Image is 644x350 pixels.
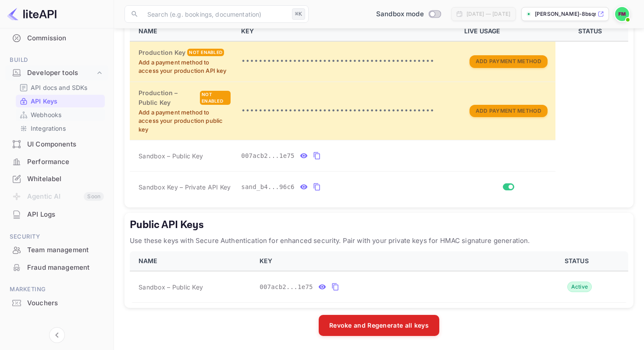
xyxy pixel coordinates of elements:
[241,182,295,192] span: sand_b4...96c6
[27,210,104,220] div: API Logs
[567,282,592,292] div: Active
[130,218,628,232] h5: Public API Keys
[5,154,108,170] a: Performance
[470,105,548,118] button: Add Payment Method
[241,56,454,67] p: •••••••••••••••••••••••••••••••••••••••••••••
[466,10,510,18] div: [DATE] — [DATE]
[139,88,198,107] h6: Production – Public Key
[470,107,548,114] a: Add Payment Method
[27,298,104,308] div: Vouchers
[535,10,596,18] p: [PERSON_NAME]-8bsqr.nui...
[31,110,61,119] p: Webhooks
[5,136,108,152] a: UI Components
[5,171,108,187] a: Whitelabel
[5,30,108,47] div: Commission
[130,251,628,303] table: public api keys table
[31,83,88,92] p: API docs and SDKs
[19,124,101,133] a: Integrations
[27,33,104,43] div: Commission
[529,251,628,271] th: STATUS
[241,151,295,161] span: 007acb2...1e75
[555,21,628,41] th: STATUS
[5,171,108,188] div: Whitelabel
[142,5,288,23] input: Search (e.g. bookings, documentation)
[5,259,108,276] div: Fraud management
[200,91,231,105] div: Not enabled
[459,21,555,41] th: LIVE USAGE
[16,122,105,135] div: Integrations
[5,206,108,223] div: API Logs
[19,110,101,119] a: Webhooks
[16,108,105,121] div: Webhooks
[139,282,203,292] span: Sandbox – Public Key
[19,83,101,92] a: API docs and SDKs
[5,206,108,222] a: API Logs
[27,263,104,273] div: Fraud management
[130,21,628,202] table: private api keys table
[5,30,108,46] a: Commission
[260,282,313,292] span: 007acb2...1e75
[16,95,105,107] div: API Keys
[27,174,104,184] div: Whitelabel
[16,81,105,94] div: API docs and SDKs
[31,96,57,106] p: API Keys
[19,96,101,106] a: API Keys
[139,151,203,161] span: Sandbox – Public Key
[5,242,108,258] a: Team management
[5,295,108,312] div: Vouchers
[5,295,108,311] a: Vouchers
[27,245,104,255] div: Team management
[5,242,108,259] div: Team management
[615,7,629,21] img: Fabio Mendes
[5,232,108,242] span: Security
[5,259,108,275] a: Fraud management
[292,8,305,20] div: ⌘K
[27,68,95,78] div: Developer tools
[5,55,108,65] span: Build
[254,251,528,271] th: KEY
[470,55,548,68] button: Add Payment Method
[31,124,66,133] p: Integrations
[5,65,108,81] div: Developer tools
[139,108,231,134] p: Add a payment method to access your production public key
[5,154,108,171] div: Performance
[139,48,185,57] h6: Production Key
[130,251,254,271] th: NAME
[373,9,444,19] div: Switch to Production mode
[27,139,104,150] div: UI Components
[470,57,548,64] a: Add Payment Method
[139,183,231,191] span: Sandbox Key – Private API Key
[241,106,454,116] p: •••••••••••••••••••••••••••••••••••••••••••••
[376,9,424,19] span: Sandbox mode
[5,285,108,294] span: Marketing
[130,236,628,246] p: Use these keys with Secure Authentication for enhanced security. Pair with your private keys for ...
[130,21,236,41] th: NAME
[49,327,65,343] button: Collapse navigation
[139,58,231,75] p: Add a payment method to access your production API key
[319,315,439,336] button: Revoke and Regenerate all keys
[187,49,224,56] div: Not enabled
[7,7,57,21] img: LiteAPI logo
[236,21,459,41] th: KEY
[27,157,104,167] div: Performance
[5,136,108,153] div: UI Components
